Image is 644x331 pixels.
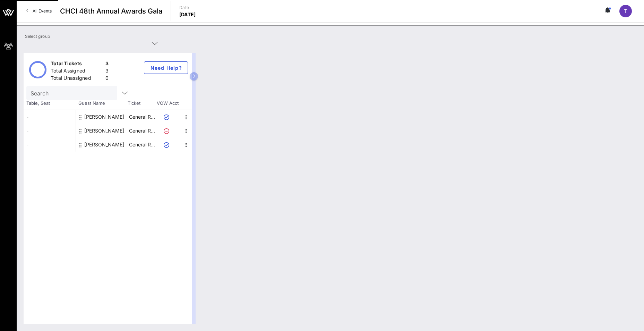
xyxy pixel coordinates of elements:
[128,100,155,107] span: Ticket
[144,61,188,74] button: Need Help?
[105,60,109,69] div: 3
[105,67,109,76] div: 3
[105,75,109,83] div: 0
[179,11,196,18] p: [DATE]
[155,100,180,107] span: VOW Acct
[84,124,124,138] div: Katherine Lee
[150,65,182,71] span: Need Help?
[24,124,76,138] div: -
[51,60,103,69] div: Total Tickets
[624,8,627,15] span: T
[24,138,76,152] div: -
[24,110,76,124] div: -
[51,67,103,76] div: Total Assigned
[51,75,103,83] div: Total Unassigned
[84,110,124,124] div: Garrett Alexander
[22,6,56,17] a: All Events
[128,124,156,138] p: General R…
[60,6,162,16] span: CHCI 48th Annual Awards Gala
[84,138,124,152] div: Moran Holton
[128,110,156,124] p: General R…
[179,4,196,11] p: Date
[25,34,50,39] label: Select group
[24,100,76,107] span: Table, Seat
[33,8,52,14] span: All Events
[128,138,156,152] p: General R…
[619,5,632,17] div: T
[76,100,128,107] span: Guest Name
